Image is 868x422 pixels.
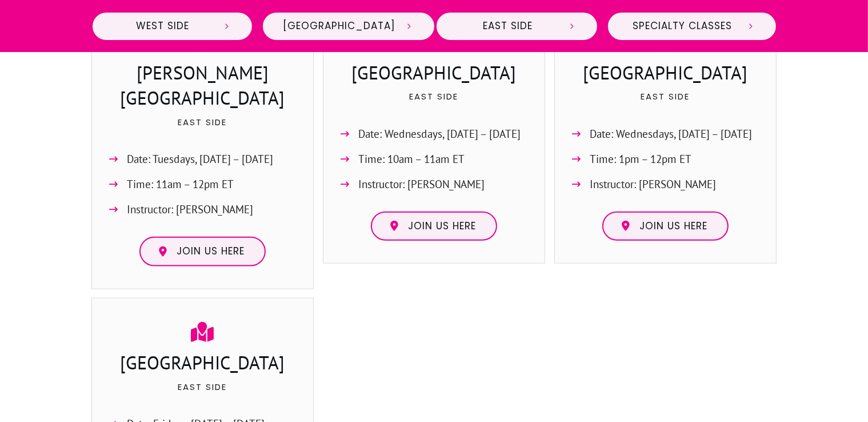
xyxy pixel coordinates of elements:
a: [GEOGRAPHIC_DATA] [262,11,435,41]
h3: [GEOGRAPHIC_DATA] [103,350,302,379]
span: Time: 11am – 12pm ET [127,175,234,194]
span: East Side [457,20,558,33]
p: East Side [566,89,765,118]
span: Instructor: [PERSON_NAME] [590,175,717,194]
span: [GEOGRAPHIC_DATA] [283,20,395,33]
span: Instructor: [PERSON_NAME] [127,200,254,219]
a: East Side [435,11,598,41]
a: Specialty Classes [607,11,777,41]
span: Specialty Classes [628,20,737,33]
span: Date: Wednesdays, [DATE] – [DATE] [359,125,521,144]
a: Join us here [602,212,729,241]
a: Join us here [371,212,497,241]
span: Join us here [177,245,245,258]
span: Join us here [408,220,476,233]
span: West Side [113,20,214,33]
span: Time: 10am – 11am ET [359,150,465,169]
h3: [GEOGRAPHIC_DATA] [566,60,765,89]
span: Date: Tuesdays, [DATE] – [DATE] [127,150,274,169]
h3: [GEOGRAPHIC_DATA] [335,60,534,89]
p: East Side [103,380,302,408]
span: Date: Wednesdays, [DATE] – [DATE] [590,125,753,144]
a: West Side [91,11,254,41]
span: Instructor: [PERSON_NAME] [359,175,485,194]
a: Join us here [139,237,266,266]
p: East Side [335,89,534,118]
span: Join us here [639,220,707,233]
p: East Side [103,115,302,144]
h3: [PERSON_NAME][GEOGRAPHIC_DATA] [103,60,302,114]
span: Time: 1pm – 12pm ET [590,150,692,169]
